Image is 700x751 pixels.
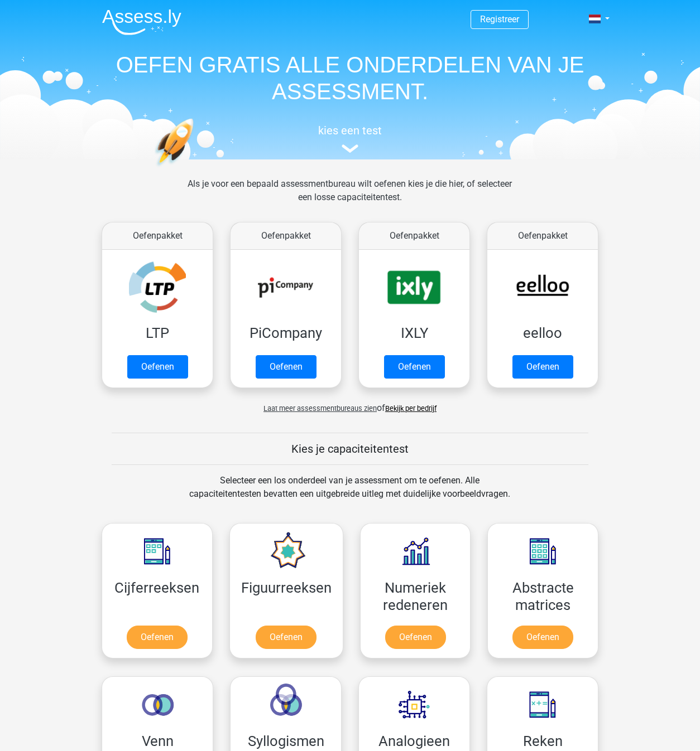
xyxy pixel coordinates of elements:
div: Als je voor een bepaald assessmentbureau wilt oefenen kies je die hier, of selecteer een losse ca... [179,177,521,217]
a: Oefenen [256,626,317,649]
a: Oefenen [127,626,188,649]
a: Oefenen [127,355,188,379]
div: Selecteer een los onderdeel van je assessment om te oefenen. Alle capaciteitentesten bevatten een... [179,474,521,514]
a: kies een test [93,124,607,153]
a: Registreer [480,14,519,25]
a: Oefenen [385,626,446,649]
img: Assessly [102,9,181,35]
span: Laat meer assessmentbureaus zien [263,404,377,413]
a: Oefenen [512,626,573,649]
a: Oefenen [256,355,317,379]
img: assessment [342,144,358,153]
img: oefenen [155,118,237,219]
h1: OEFEN GRATIS ALLE ONDERDELEN VAN JE ASSESSMENT. [93,51,607,105]
div: of [93,393,607,415]
a: Oefenen [384,355,445,379]
h5: Kies je capaciteitentest [112,442,588,456]
a: Bekijk per bedrijf [385,404,437,413]
h5: kies een test [93,124,607,137]
a: Oefenen [512,355,573,379]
